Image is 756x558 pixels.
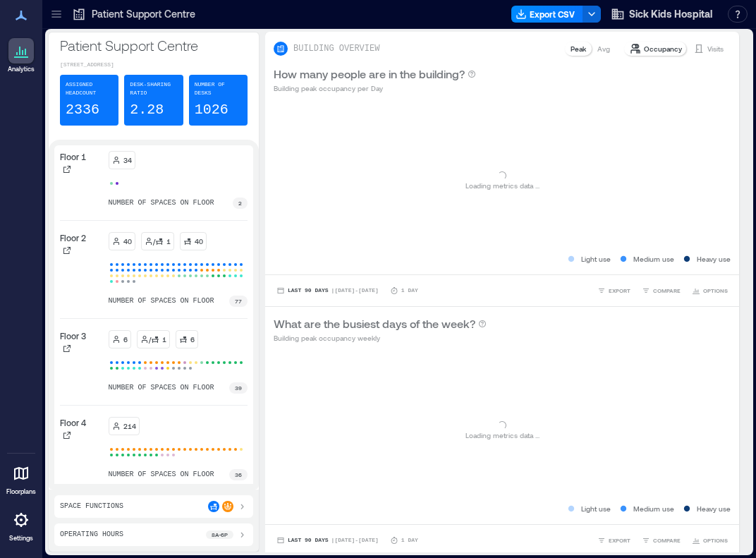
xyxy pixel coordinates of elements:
p: / [149,334,151,345]
p: 1026 [195,100,228,120]
span: OPTIONS [703,536,728,545]
p: Medium use [633,253,674,265]
button: COMPARE [639,284,683,298]
p: Floor 2 [60,232,86,243]
p: BUILDING OVERVIEW [293,43,379,54]
p: number of spaces on floor [109,296,214,307]
p: Loading metrics data ... [465,180,539,191]
p: What are the busiest days of the week? [274,315,475,332]
p: Peak [571,43,586,54]
p: 6 [190,334,195,345]
button: COMPARE [639,533,683,547]
span: EXPORT [609,536,630,545]
p: 2.28 [130,100,164,120]
span: Sick Kids Hospital [629,7,712,21]
button: Export CSV [511,6,583,23]
p: 40 [123,236,132,247]
button: Last 90 Days |[DATE]-[DATE] [274,533,382,547]
p: Loading metrics data ... [465,430,539,441]
p: 2336 [66,100,99,120]
a: Analytics [4,34,39,78]
p: Patient Support Centre [60,35,248,55]
span: OPTIONS [703,286,728,295]
p: number of spaces on floor [109,198,214,209]
p: Space Functions [60,501,123,512]
p: Light use [581,503,611,514]
a: Settings [4,503,38,547]
button: EXPORT [595,284,633,298]
p: Analytics [8,65,35,73]
p: Patient Support Centre [92,7,195,21]
p: 214 [123,420,136,432]
button: EXPORT [595,533,633,547]
p: Building peak occupancy per Day [274,83,476,94]
p: Light use [581,253,611,265]
p: 1 Day [401,286,418,295]
a: Floorplans [2,456,40,500]
p: Operating Hours [60,529,123,540]
p: Settings [9,534,33,542]
p: number of spaces on floor [109,382,214,394]
span: COMPARE [653,536,681,545]
p: Occupancy [644,43,682,54]
p: 6 [123,334,128,345]
p: 1 [162,334,166,345]
p: Building peak occupancy weekly [274,332,487,344]
p: [STREET_ADDRESS] [60,61,248,69]
p: Number of Desks [195,80,242,97]
p: 40 [195,236,203,247]
p: / [153,236,155,247]
span: COMPARE [653,286,681,295]
p: Floor 4 [60,417,86,428]
button: Last 90 Days |[DATE]-[DATE] [274,284,382,298]
button: Sick Kids Hospital [606,3,717,25]
p: Assigned Headcount [66,80,113,97]
p: 1 [166,236,171,247]
p: Heavy use [697,253,731,265]
p: Floor 3 [60,330,86,341]
p: 2 [238,199,242,207]
p: Desk-sharing ratio [130,80,177,97]
p: Visits [707,43,724,54]
button: OPTIONS [689,533,731,547]
p: Medium use [633,503,674,514]
p: number of spaces on floor [109,469,214,480]
p: 39 [235,384,242,392]
p: 34 [123,154,132,166]
p: 8a - 6p [212,530,228,539]
p: Avg [597,43,610,54]
button: OPTIONS [689,284,731,298]
p: 36 [235,471,242,479]
p: 77 [235,297,242,305]
p: Heavy use [697,503,731,514]
p: How many people are in the building? [274,66,465,83]
p: Floor 1 [60,151,86,162]
p: 1 Day [401,536,418,545]
span: EXPORT [609,286,630,295]
p: Floorplans [6,487,36,496]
